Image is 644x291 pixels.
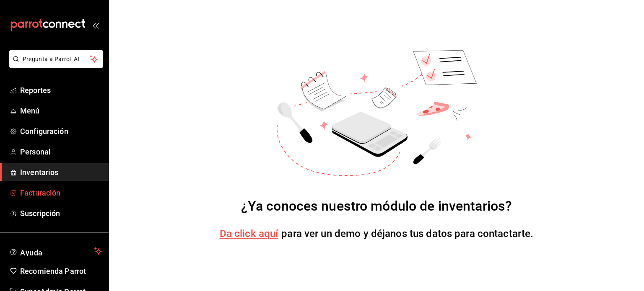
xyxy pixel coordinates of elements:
span: Pregunta a Parrot AI [23,55,90,64]
span: para ver un demo y déjanos tus datos para contactarte. [281,228,533,239]
button: open_drawer_menu [92,22,99,28]
span: Ayuda [20,246,91,256]
span: Suscripción [20,208,102,219]
span: Inventarios [20,167,102,178]
span: Recomienda Parrot [20,265,102,277]
a: Pregunta a Parrot AI [6,61,103,70]
span: Configuración [20,126,102,137]
a: Da click aquí [220,228,278,239]
span: Personal [20,146,102,157]
button: Pregunta a Parrot AI [9,50,103,68]
span: Menú [20,105,102,116]
span: Facturación [20,187,102,198]
div: ¿Ya conoces nuestro módulo de inventarios? [241,196,512,216]
span: Reportes [20,85,102,96]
